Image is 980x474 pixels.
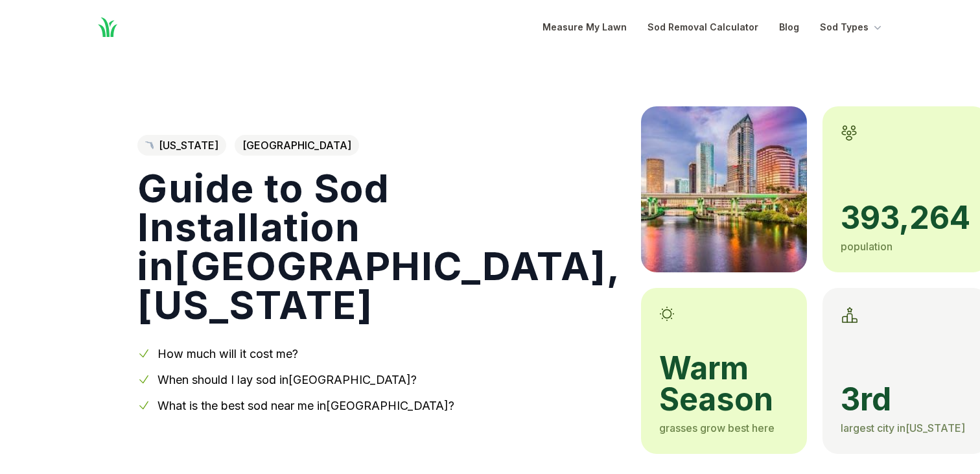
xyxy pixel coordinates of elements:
[820,19,884,35] button: Sod Types
[157,399,454,412] a: What is the best sod near me in[GEOGRAPHIC_DATA]?
[841,240,892,253] span: population
[841,421,965,434] span: largest city in [US_STATE]
[841,384,970,415] span: 3rd
[145,141,154,150] img: Florida state outline
[841,202,970,233] span: 393,264
[542,19,627,35] a: Measure My Lawn
[659,421,775,434] span: grasses grow best here
[157,347,298,361] a: How much will it cost me?
[157,373,417,386] a: When should I lay sod in[GEOGRAPHIC_DATA]?
[137,135,226,156] a: [US_STATE]
[641,106,807,272] img: A picture of Tampa
[235,135,359,156] span: [GEOGRAPHIC_DATA]
[137,169,620,324] h1: Guide to Sod Installation in [GEOGRAPHIC_DATA] , [US_STATE]
[647,19,758,35] a: Sod Removal Calculator
[779,19,799,35] a: Blog
[659,353,789,415] span: warm season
